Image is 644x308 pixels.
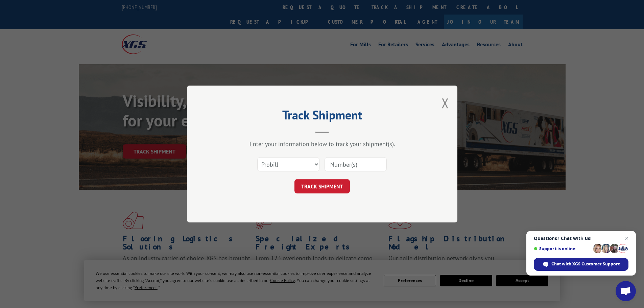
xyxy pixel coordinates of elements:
[534,236,628,241] span: Questions? Chat with us!
[534,258,628,271] div: Chat with XGS Customer Support
[325,157,387,171] input: Number(s)
[623,234,631,242] span: Close chat
[221,140,424,148] div: Enter your information below to track your shipment(s).
[221,110,424,123] h2: Track Shipment
[442,94,449,112] button: Close modal
[294,179,350,193] button: TRACK SHIPMENT
[534,246,591,251] span: Support is online
[551,261,620,267] span: Chat with XGS Customer Support
[616,281,636,301] div: Open chat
